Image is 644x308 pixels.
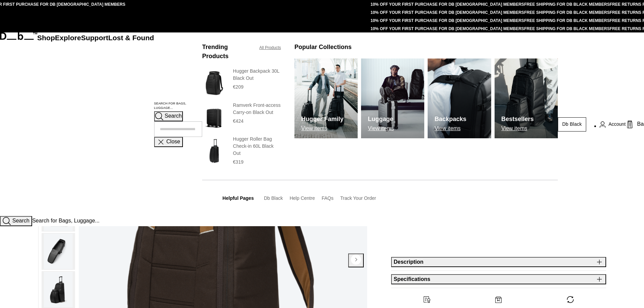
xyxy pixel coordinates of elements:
h3: Ramverk Front-access Carry-on Black Out [233,102,281,116]
img: Hugger Roller Bag Check-in 60L Black Out [202,136,226,166]
a: FAQs [321,195,333,201]
h3: Hugger Roller Bag Check-in 60L Black Out [233,136,281,157]
h3: Hugger Family [301,115,343,124]
a: Support [81,34,109,42]
button: Hugger Backpack 20L Cappuccino [42,233,75,270]
span: €209 [233,84,243,90]
a: FREE SHIPPING FOR DB BLACK MEMBERS [524,10,610,15]
a: 10% OFF YOUR FIRST PURCHASE FOR DB [DEMOGRAPHIC_DATA] MEMBERS [371,2,524,7]
a: Db Backpacks View items [428,58,491,138]
button: Description [391,257,606,267]
h3: Luggage [368,115,394,124]
img: Db [361,58,424,138]
a: All Products [259,45,281,51]
h3: Backpacks [434,115,466,124]
a: 10% OFF YOUR FIRST PURCHASE FOR DB [DEMOGRAPHIC_DATA] MEMBERS [371,26,524,31]
img: Db [428,58,491,138]
span: Search [165,113,182,119]
a: Db Black [264,195,283,201]
p: View items [301,125,343,132]
h3: Trending Products [202,43,253,61]
img: Hugger Backpack 20L Cappuccino [44,272,73,307]
h3: Helpful Pages [222,195,254,202]
p: View items [434,125,466,132]
h3: Bestsellers [501,115,534,124]
h3: Popular Collections [294,43,352,52]
a: Ramverk Front-access Carry-on Black Out Ramverk Front-access Carry-on Black Out €424 [202,102,281,133]
img: Db [495,58,558,138]
p: View items [501,125,534,132]
nav: Main Navigation [37,32,154,216]
span: Search [12,218,29,223]
a: Explore [55,34,81,42]
a: Db Bestsellers View items [495,58,558,138]
a: FREE SHIPPING FOR DB BLACK MEMBERS [524,26,610,31]
a: 10% OFF YOUR FIRST PURCHASE FOR DB [DEMOGRAPHIC_DATA] MEMBERS [371,10,524,15]
a: FREE SHIPPING FOR DB BLACK MEMBERS [524,2,610,7]
span: Account [609,121,626,128]
img: Ramverk Front-access Carry-on Black Out [202,102,226,133]
img: Db [294,58,358,138]
span: Close [166,139,180,145]
button: Next slide [348,254,364,267]
button: Hugger Backpack 20L Cappuccino [42,271,75,308]
a: Lost & Found [108,34,154,42]
a: FREE SHIPPING FOR DB BLACK MEMBERS [524,18,610,23]
span: €319 [233,159,243,165]
h3: Hugger Backpack 30L Black Out [233,68,281,82]
a: Hugger Backpack 30L Black Out Hugger Backpack 30L Black Out €209 [202,68,281,98]
a: 10% OFF YOUR FIRST PURCHASE FOR DB [DEMOGRAPHIC_DATA] MEMBERS [371,18,524,23]
img: Hugger Backpack 20L Cappuccino [44,234,73,269]
a: Db Hugger Family View items [294,58,358,138]
a: Db Black [558,117,586,132]
button: Close [154,137,183,147]
a: Help Centre [290,195,315,201]
a: Shop [37,34,55,42]
label: Search for Bags, Luggage... [154,101,202,111]
a: Hugger Roller Bag Check-in 60L Black Out Hugger Roller Bag Check-in 60L Black Out €319 [202,136,281,166]
p: View items [368,125,394,132]
span: €424 [233,118,243,124]
a: Track Your Order [340,195,376,201]
img: Hugger Backpack 30L Black Out [202,68,226,98]
a: Db Luggage View items [361,58,424,138]
button: Specifications [391,274,606,284]
a: Account [600,120,626,128]
button: Search [154,111,183,121]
